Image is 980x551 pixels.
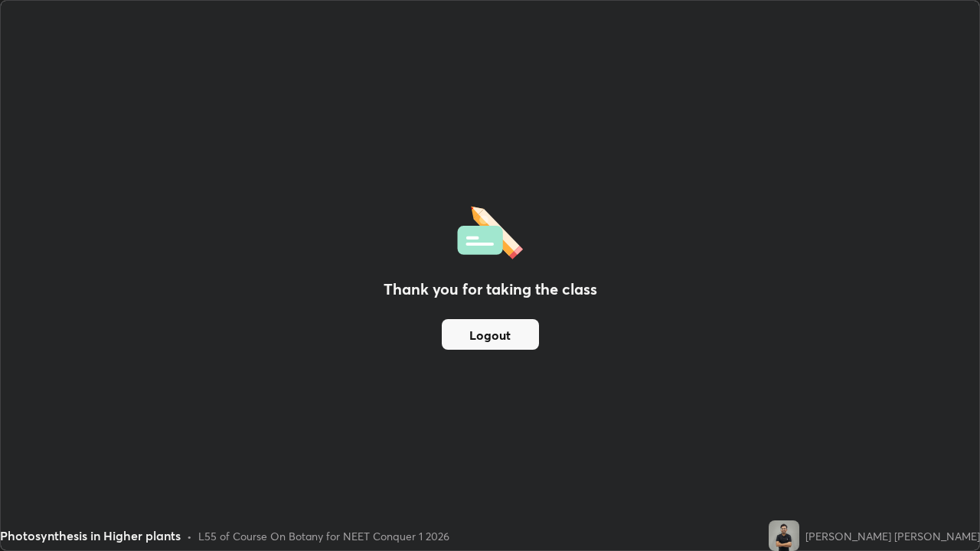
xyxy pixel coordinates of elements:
div: L55 of Course On Botany for NEET Conquer 1 2026 [198,528,449,544]
div: • [187,528,192,544]
img: 3e079731d6954bf99f87b3e30aff4e14.jpg [769,520,799,551]
h2: Thank you for taking the class [384,278,597,301]
button: Logout [442,319,539,350]
div: [PERSON_NAME] [PERSON_NAME] [805,528,980,544]
img: offlineFeedback.1438e8b3.svg [457,201,523,259]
